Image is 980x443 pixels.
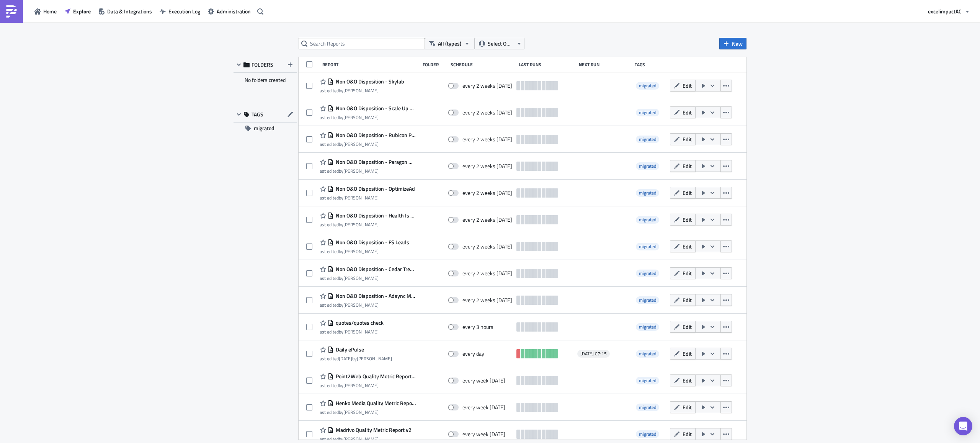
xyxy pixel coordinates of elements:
[579,62,631,67] div: Next Run
[924,5,974,17] button: excelimpactAC
[73,7,91,15] span: Explore
[156,5,204,17] button: Execution Log
[683,323,692,331] span: Edit
[683,376,692,384] span: Edit
[636,136,659,143] span: migrated
[299,38,425,49] input: Search Reports
[636,404,659,411] span: migrated
[683,430,692,438] span: Edit
[425,38,475,49] button: All (types)
[318,88,404,93] div: last edited by [PERSON_NAME]
[462,82,512,89] div: every 2 weeks on Monday
[318,141,416,147] div: last edited by [PERSON_NAME]
[462,404,505,411] div: every week on Monday
[318,168,416,174] div: last edited by [PERSON_NAME]
[462,297,512,304] div: every 2 weeks on Monday
[462,324,493,330] div: every 3 hours
[318,356,392,361] div: last edited by [PERSON_NAME]
[683,269,692,277] span: Edit
[670,187,696,199] button: Edit
[683,135,692,143] span: Edit
[928,7,962,15] span: excelimpact AC
[318,195,415,201] div: last edited by [PERSON_NAME]
[639,430,656,438] span: migrated
[670,240,696,252] button: Edit
[438,39,461,48] span: All (types)
[107,7,152,15] span: Data & Integrations
[334,373,416,380] span: Point2Web Quality Metric Report v2
[519,62,575,67] div: Last Runs
[636,189,659,197] span: migrated
[5,5,18,18] img: PushMetrics
[462,270,512,277] div: every 2 weeks on Monday
[462,377,505,384] div: every week on Monday
[636,323,659,331] span: migrated
[639,82,656,89] span: migrated
[639,162,656,170] span: migrated
[636,162,659,170] span: migrated
[683,82,692,90] span: Edit
[339,355,352,362] time: 2025-09-25T13:20:52Z
[95,5,156,17] button: Data & Integrations
[639,323,656,330] span: migrated
[639,350,656,357] span: migrated
[334,266,416,273] span: Non O&O Disposition - Cedar Tree Media
[683,242,692,250] span: Edit
[168,7,200,15] span: Execution Log
[488,39,513,48] span: Select Owner
[234,73,297,87] div: No folders created
[234,123,297,134] button: migrated
[318,302,416,308] div: last edited by [PERSON_NAME]
[683,108,692,116] span: Edit
[334,212,416,219] span: Non O&O Disposition - Health Is Wealth Marketing
[719,38,746,49] button: New
[43,7,57,15] span: Home
[334,346,364,353] span: Daily ePulse
[670,348,696,360] button: Edit
[670,321,696,333] button: Edit
[580,351,607,357] span: [DATE] 07:15
[683,216,692,224] span: Edit
[670,428,696,440] button: Edit
[670,294,696,306] button: Edit
[318,329,384,335] div: last edited by [PERSON_NAME]
[252,111,263,118] span: TAGS
[635,62,667,67] div: Tags
[636,270,659,277] span: migrated
[423,62,447,67] div: Folder
[334,400,416,407] span: Henko Media Quality Metric Report v2
[683,162,692,170] span: Edit
[462,431,505,438] div: every week on Monday
[462,216,512,223] div: every 2 weeks on Monday
[670,374,696,386] button: Edit
[60,5,95,17] button: Explore
[670,106,696,118] button: Edit
[334,105,416,112] span: Non O&O Disposition - Scale Up Media
[318,248,409,254] div: last edited by [PERSON_NAME]
[636,377,659,384] span: migrated
[451,62,515,67] div: Schedule
[334,78,404,85] span: Non O&O Disposition - Skylab
[639,243,656,250] span: migrated
[462,350,484,357] div: every day
[639,296,656,304] span: migrated
[334,132,416,139] span: Non O&O Disposition - Rubicon Performance
[636,296,659,304] span: migrated
[462,163,512,170] div: every 2 weeks on Monday
[670,80,696,92] button: Edit
[683,189,692,197] span: Edit
[639,377,656,384] span: migrated
[636,216,659,224] span: migrated
[639,216,656,223] span: migrated
[334,427,412,433] span: Madrivo Quality Metric Report v2
[462,190,512,196] div: every 2 weeks on Monday
[683,350,692,358] span: Edit
[636,430,659,438] span: migrated
[318,114,416,120] div: last edited by [PERSON_NAME]
[318,275,416,281] div: last edited by [PERSON_NAME]
[636,350,659,358] span: migrated
[334,319,384,326] span: quotes/quotes check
